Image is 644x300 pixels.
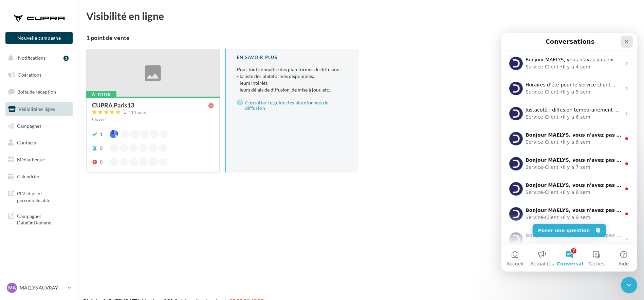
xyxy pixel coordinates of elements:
[86,91,116,98] div: À jour
[55,228,94,233] span: Conversations
[31,191,105,204] button: Poser une question
[100,145,103,152] div: 0
[17,212,70,226] span: Campagnes DataOnDemand
[29,228,52,233] span: Actualités
[4,153,74,167] a: Médiathèque
[27,212,54,239] button: Actualités
[5,32,73,44] button: Nouvelle campagne
[5,228,22,233] span: Accueil
[18,72,41,78] span: Opérations
[58,81,89,88] div: • Il y a 6 sem
[24,156,57,163] div: Service-Client
[8,149,21,163] img: Profile image for Service-Client
[24,24,628,29] span: Bonjour MAELYS, vous n'avez pas encore souscrit au module Marketing Direct ? Pour cela, c'est sim...
[4,136,74,150] a: Contacts
[17,189,70,203] span: PLV et print personnalisable
[8,99,21,113] img: Profile image for Service-Client
[24,106,57,113] div: Service-Client
[4,102,74,116] a: Visibilité en ligne
[17,157,45,162] span: Médiathèque
[92,109,214,117] a: 113 avis
[237,80,348,86] li: - leurs intérêts,
[237,86,348,93] li: - leurs délais de diffusion, de mise à jour, etc.
[100,159,103,165] div: 0
[24,181,57,188] div: Service-Client
[24,131,57,138] div: Service-Client
[18,106,55,112] span: Visibilité en ligne
[4,68,74,82] a: Opérations
[24,56,57,63] div: Service-Client
[17,89,56,95] span: Boîte de réception
[58,156,89,163] div: • Il y a 8 sem
[17,140,36,145] span: Contacts
[54,212,81,239] button: Conversations
[100,131,103,138] div: 1
[58,206,92,213] div: • Il y a 11 sem
[4,209,74,229] a: Campagnes DataOnDemand
[63,56,69,61] div: 3
[24,206,57,213] div: Service-Client
[598,32,634,43] button: Exporter
[58,56,89,63] div: • Il y a 5 sem
[109,212,136,239] button: Aide
[81,212,109,239] button: Tâches
[8,74,21,87] img: Profile image for Service-Client
[237,99,348,112] a: Consulter le guide des plateformes de diffusion
[87,228,103,233] span: Tâches
[58,181,89,188] div: • Il y a 9 sem
[58,31,89,38] div: • Il y a 4 sem
[86,11,636,21] div: Visibilité en ligne
[58,106,89,113] div: • Il y a 6 sem
[24,81,57,88] div: Service-Client
[8,124,21,138] img: Profile image for Service-Client
[8,284,16,291] span: MA
[17,123,41,128] span: Campagnes
[501,33,637,272] iframe: Intercom live chat
[237,66,348,93] p: Pour tout connaître des plateformes de diffusion :
[4,119,74,133] a: Campagnes
[237,54,348,61] div: En savoir plus
[117,228,128,233] span: Aide
[24,31,57,38] div: Service-Client
[8,49,21,62] img: Profile image for Service-Client
[17,174,40,179] span: Calendrier
[5,281,73,294] a: MA MAELYS AUVRAY
[4,169,74,184] a: Calendrier
[621,277,637,293] iframe: Intercom live chat
[237,73,348,80] li: - la liste des plateformes disponibles,
[8,199,21,213] img: Profile image for Service-Client
[4,51,71,65] button: Notifications 3
[58,131,89,138] div: • Il y a 7 sem
[4,186,74,206] a: PLV et print personnalisable
[20,284,65,291] p: MAELYS AUVRAY
[92,116,107,122] span: Ouvert
[4,84,74,99] a: Boîte de réception
[86,35,595,41] div: 1 point de vente
[18,55,45,61] span: Notifications
[8,174,21,188] img: Profile image for Service-Client
[128,111,146,115] div: 113 avis
[92,102,134,108] div: CUPRA Paris13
